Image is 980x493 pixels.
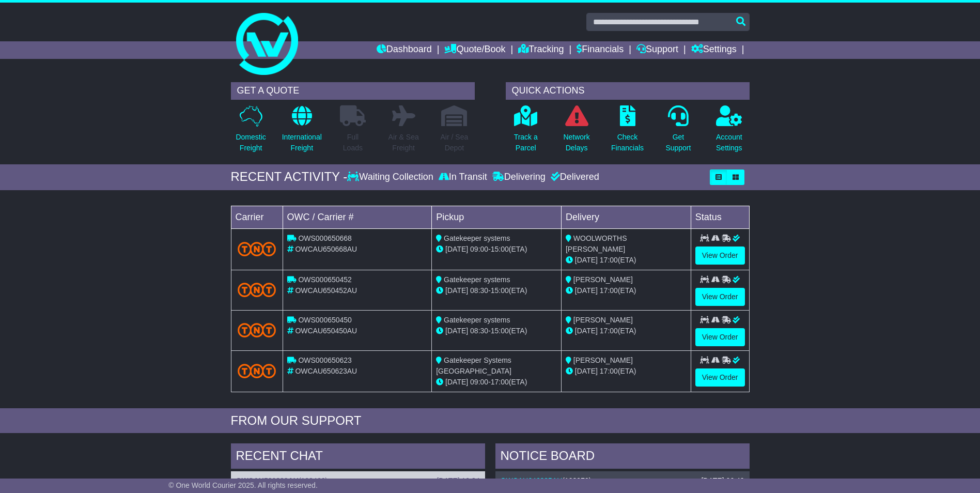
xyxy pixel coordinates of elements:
div: RECENT ACTIVITY - [231,170,348,184]
span: 17:00 [491,378,509,386]
a: GetSupport [665,105,691,159]
a: Support [636,41,678,59]
span: OWCAU650450AU [295,327,357,335]
a: Settings [691,41,737,59]
p: Account Settings [716,132,742,153]
a: NetworkDelays [563,105,590,159]
a: View Order [695,328,745,346]
span: 09:00 [470,245,488,253]
img: TNT_Domestic.png [238,323,276,337]
p: Air & Sea Freight [388,132,419,153]
div: Delivering [490,172,548,183]
div: (ETA) [566,326,687,336]
td: Pickup [432,206,562,228]
div: Waiting Collection [347,172,435,183]
div: GET A QUOTE [231,82,475,100]
span: [DATE] [445,245,468,253]
span: OWS000650452 [298,275,352,284]
a: InternationalFreight [282,105,322,159]
p: International Freight [282,132,322,153]
p: Get Support [665,132,691,153]
a: OWCAU580823AU [236,476,299,485]
div: - (ETA) [436,244,557,255]
span: Gatekeeper systems [444,316,510,324]
p: Air / Sea Depot [441,132,469,153]
a: Tracking [518,41,564,59]
div: In Transit [436,172,490,183]
span: [DATE] [575,256,598,264]
span: OWS000650450 [298,316,352,324]
span: 108466 [301,476,325,485]
img: TNT_Domestic.png [238,283,276,297]
img: TNT_Domestic.png [238,242,276,256]
span: [PERSON_NAME] [573,356,633,364]
div: ( ) [236,476,480,485]
a: Quote/Book [444,41,505,59]
span: 15:00 [491,245,509,253]
span: 15:00 [491,286,509,295]
span: 08:30 [470,327,488,335]
span: OWCAU650668AU [295,245,357,253]
p: Domestic Freight [236,132,266,153]
div: - (ETA) [436,326,557,336]
span: 15:00 [491,327,509,335]
span: [DATE] [445,378,468,386]
p: Track a Parcel [514,132,538,153]
span: OWCAU650623AU [295,367,357,375]
td: Status [691,206,749,228]
div: - (ETA) [436,285,557,296]
div: Delivered [548,172,599,183]
div: - (ETA) [436,377,557,388]
span: [DATE] [575,286,598,295]
span: [PERSON_NAME] [573,316,633,324]
span: OWS000650668 [298,234,352,242]
p: Full Loads [340,132,366,153]
span: OWCAU650452AU [295,286,357,295]
p: Network Delays [563,132,589,153]
span: 09:00 [470,378,488,386]
div: NOTICE BOARD [495,443,750,471]
span: 17:00 [600,256,618,264]
span: Gatekeeper systems [444,234,510,242]
div: QUICK ACTIONS [506,82,750,100]
span: 17:00 [600,327,618,335]
img: TNT_Domestic.png [238,364,276,378]
span: © One World Courier 2025. All rights reserved. [168,481,318,489]
div: RECENT CHAT [231,443,485,471]
span: [PERSON_NAME] [573,275,633,284]
a: OWCAU646385AU [501,476,563,485]
span: WOOLWORTHS [PERSON_NAME] [566,234,627,253]
div: (ETA) [566,366,687,377]
a: Financials [577,41,624,59]
span: 08:30 [470,286,488,295]
div: (ETA) [566,255,687,266]
a: CheckFinancials [611,105,644,159]
a: Track aParcel [514,105,538,159]
td: Carrier [231,206,283,228]
span: 17:00 [600,367,618,375]
span: Gatekeeper Systems [GEOGRAPHIC_DATA] [436,356,511,375]
p: Check Financials [611,132,644,153]
span: OWS000650623 [298,356,352,364]
span: Gatekeeper systems [444,275,510,284]
a: DomesticFreight [235,105,266,159]
div: FROM OUR SUPPORT [231,413,750,428]
a: View Order [695,288,745,306]
span: [DATE] [575,367,598,375]
span: [DATE] [575,327,598,335]
span: [DATE] [445,327,468,335]
div: [DATE] 10:34 [437,476,479,485]
span: 108979 [565,476,589,485]
div: ( ) [501,476,744,485]
span: [DATE] [445,286,468,295]
a: AccountSettings [715,105,743,159]
div: [DATE] 06:49 [701,476,744,485]
a: Dashboard [377,41,432,59]
a: View Order [695,246,745,265]
td: OWC / Carrier # [283,206,432,228]
div: (ETA) [566,285,687,296]
a: View Order [695,368,745,387]
td: Delivery [561,206,691,228]
span: 17:00 [600,286,618,295]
